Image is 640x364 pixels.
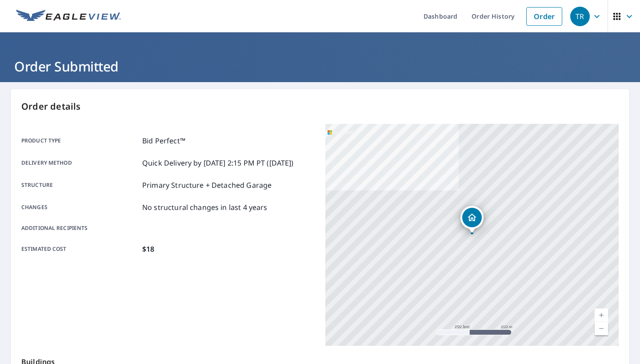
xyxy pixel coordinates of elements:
[21,180,139,190] p: Structure
[21,224,139,232] p: Additional recipients
[142,135,185,146] p: Bid Perfect™
[21,135,139,146] p: Product type
[142,158,294,168] p: Quick Delivery by [DATE] 2:15 PM PT ([DATE])
[21,202,139,213] p: Changes
[595,309,608,322] a: Current Level 17, Zoom In
[21,244,139,254] p: Estimated cost
[570,7,590,26] div: TR
[460,206,484,233] div: Dropped pin, building 1, Residential property, 11514 Peru Springs Pl Riverview, FL 33569
[21,158,139,168] p: Delivery method
[16,10,121,23] img: EV Logo
[21,100,619,113] p: Order details
[526,7,562,26] a: Order
[142,180,272,190] p: Primary Structure + Detached Garage
[595,322,608,335] a: Current Level 17, Zoom Out
[142,202,268,213] p: No structural changes in last 4 years
[11,57,629,75] h1: Order Submitted
[142,244,154,254] p: $18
